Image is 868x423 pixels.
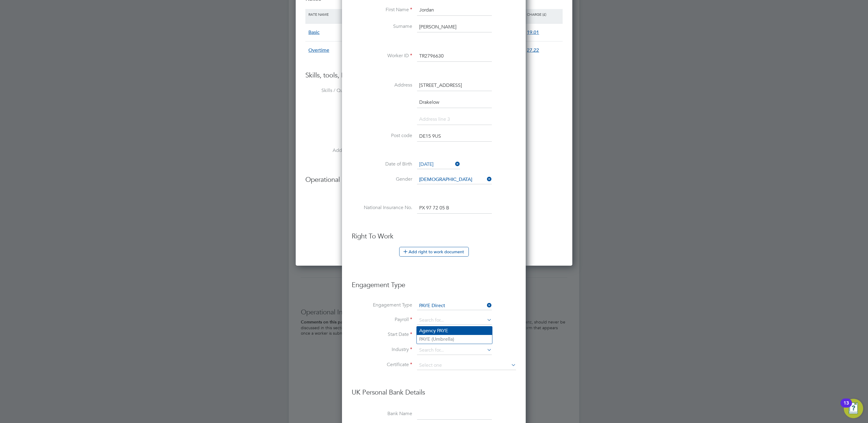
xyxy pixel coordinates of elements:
input: Search for... [417,346,492,355]
label: Surname [352,23,412,30]
label: Gender [352,176,412,182]
label: Industry [352,346,412,353]
span: Basic [308,29,320,35]
h3: Skills, tools, H&S [305,71,563,80]
label: Worker ID [352,53,412,59]
label: Skills / Qualifications [305,87,366,94]
label: Tools [305,117,366,124]
input: Search for... [417,316,492,325]
span: 27.22 [527,47,539,53]
li: PAYE (Umbrella) [417,335,492,344]
h3: Operational Instructions & Comments [305,175,563,184]
div: 13 [843,403,849,411]
label: Certificate [352,362,412,368]
label: Post code [352,133,412,139]
label: Bank Name [352,411,412,417]
input: Address line 1 [417,80,492,91]
input: Select one [417,160,460,169]
label: National Insurance No. [352,205,412,211]
input: Select one [417,302,492,310]
label: First Name [352,7,412,13]
span: Overtime [308,47,329,53]
div: Rate Name [307,9,358,19]
label: Address [352,82,412,88]
h3: Engagement Type [352,275,516,290]
div: Charge (£) [525,9,561,19]
span: 19.01 [527,29,539,35]
h3: Right To Work [352,232,516,241]
input: Select one [417,175,492,184]
label: Payroll [352,316,412,323]
input: Address line 3 [417,114,492,125]
button: Add right to work document [399,247,469,257]
input: Select one [417,361,516,370]
label: Engagement Type [352,302,412,308]
h3: UK Personal Bank Details [352,382,516,397]
input: Address line 2 [417,97,492,108]
button: Open Resource Center, 13 new notifications [844,399,863,418]
label: Additional H&S [305,147,366,154]
label: Date of Birth [352,161,412,167]
label: Start Date [352,331,412,338]
li: Agency PAYE [417,326,492,335]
